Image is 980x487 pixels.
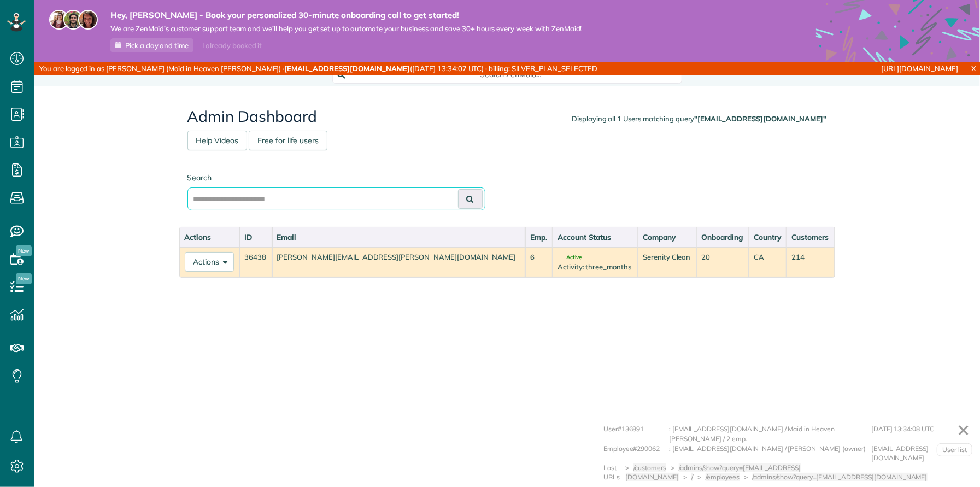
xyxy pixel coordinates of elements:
div: Customers [791,232,829,243]
div: Actions [185,232,235,243]
span: / [691,473,693,481]
span: New [16,273,32,284]
td: 36438 [240,247,272,277]
a: Pick a day and time [110,38,193,52]
div: Country [754,232,782,243]
div: ID [245,232,267,243]
div: Onboarding [702,232,744,243]
div: Last URLs [603,463,626,482]
div: Employee#290062 [603,444,669,463]
img: maria-72a9807cf96188c08ef61303f053569d2e2a8a1cde33d635c8a3ac13582a053d.jpg [49,10,69,30]
span: Active [558,255,582,260]
h2: Admin Dashboard [187,108,827,125]
div: [EMAIL_ADDRESS][DOMAIN_NAME] [871,444,970,463]
td: Serenity Clean [638,247,697,277]
span: /customers [633,463,666,472]
span: /admins/show?query=[EMAIL_ADDRESS][DOMAIN_NAME] [753,473,928,481]
td: 6 [525,247,553,277]
a: Free for life users [249,131,327,150]
div: : [EMAIL_ADDRESS][DOMAIN_NAME] / [PERSON_NAME] (owner) [669,444,871,463]
div: Activity: three_months [558,262,633,272]
img: michelle-19f622bdf1676172e81f8f8fba1fb50e276960ebfe0243fe18214015130c80e4.jpg [78,10,98,30]
div: User#136891 [603,424,669,443]
strong: [EMAIL_ADDRESS][DOMAIN_NAME] [284,64,410,73]
a: [URL][DOMAIN_NAME] [882,64,958,73]
label: Search [187,172,485,183]
span: /employees [706,473,740,481]
span: Pick a day and time [125,41,189,50]
div: [DATE] 13:34:08 UTC [871,424,970,443]
div: Emp. [530,232,548,243]
a: ✕ [952,417,975,443]
span: New [16,245,32,256]
div: I already booked it [196,39,268,52]
strong: "[EMAIL_ADDRESS][DOMAIN_NAME]" [695,114,827,123]
span: /admins/show?query=[EMAIL_ADDRESS][DOMAIN_NAME] [626,463,801,482]
span: We are ZenMaid’s customer support team and we’ll help you get set up to automate your business an... [110,24,582,33]
td: 214 [787,247,834,277]
a: Help Videos [187,131,248,150]
img: jorge-587dff0eeaa6aab1f244e6dc62b8924c3b6ad411094392a53c71c6c4a576187d.jpg [63,10,83,30]
td: CA [749,247,787,277]
td: [PERSON_NAME][EMAIL_ADDRESS][PERSON_NAME][DOMAIN_NAME] [272,247,526,277]
button: Actions [185,252,234,272]
div: Company [643,232,692,243]
td: 20 [697,247,749,277]
strong: Hey, [PERSON_NAME] - Book your personalized 30-minute onboarding call to get started! [110,10,582,21]
a: User list [937,443,972,456]
div: : [EMAIL_ADDRESS][DOMAIN_NAME] / Maid in Heaven [PERSON_NAME] / 2 emp. [669,424,871,443]
div: > > > > > [626,463,970,482]
div: Email [277,232,521,243]
div: Account Status [558,232,633,243]
div: Displaying all 1 Users matching query [572,114,826,124]
div: You are logged in as [PERSON_NAME] (Maid in Heaven [PERSON_NAME]) · ([DATE] 13:34:07 UTC) · billi... [34,62,652,75]
a: X [967,62,980,75]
